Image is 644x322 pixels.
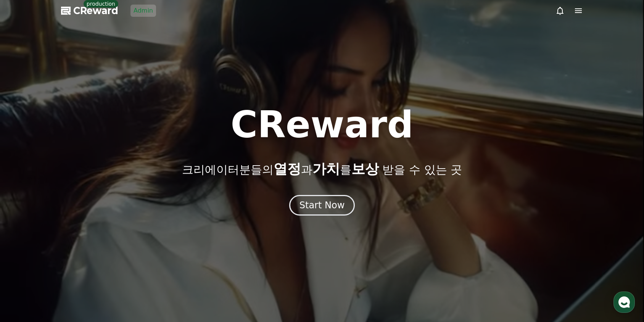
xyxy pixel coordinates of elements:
[351,161,379,177] span: 보상
[73,5,118,17] span: CReward
[274,161,301,177] span: 열정
[50,242,98,261] a: 대화
[98,242,147,261] a: 설정
[2,242,50,261] a: 홈
[130,5,156,17] a: Admin
[70,254,79,260] span: 대화
[299,199,345,211] div: Start Now
[61,5,118,17] a: CReward
[24,253,29,259] span: 홈
[182,161,462,177] p: 크리에이터분들의 과 를 받을 수 있는 곳
[289,195,355,216] button: Start Now
[312,161,340,177] span: 가치
[289,203,355,210] a: Start Now
[118,253,127,259] span: 설정
[230,106,413,143] h1: CReward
